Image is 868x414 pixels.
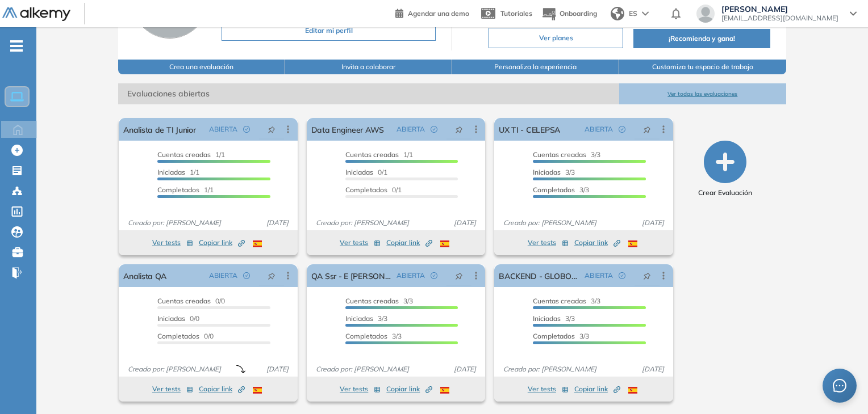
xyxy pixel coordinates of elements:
[619,60,786,74] button: Customiza tu espacio de trabajo
[345,150,413,159] span: 1/1
[311,264,392,287] a: QA Ssr - E [PERSON_NAME]
[345,332,387,340] span: Completados
[152,236,193,250] button: Ver tests
[345,332,402,340] span: 3/3
[499,264,579,287] a: BACKEND - GLOBOKAS
[118,83,619,104] span: Evaluaciones abiertas
[533,332,589,340] span: 3/3
[446,120,471,138] button: pushpin
[449,364,481,374] span: [DATE]
[345,297,413,305] span: 3/3
[533,297,586,305] span: Cuentas creadas
[499,218,601,228] span: Creado por: [PERSON_NAME]
[585,124,613,134] span: ABIERTA
[209,271,237,281] span: ABIERTA
[157,314,185,323] span: Iniciadas
[431,126,437,133] span: check-circle
[619,272,625,279] span: check-circle
[311,118,384,141] a: Data Engineer AWS
[698,188,752,198] span: Crear Evaluación
[533,297,600,305] span: 3/3
[345,185,402,194] span: 0/1
[268,125,276,134] span: pushpin
[455,271,463,280] span: pushpin
[619,126,625,133] span: check-circle
[533,185,575,194] span: Completados
[637,364,669,374] span: [DATE]
[259,267,284,285] button: pushpin
[721,14,838,23] span: [EMAIL_ADDRESS][DOMAIN_NAME]
[345,314,387,323] span: 3/3
[262,364,293,374] span: [DATE]
[574,236,620,250] button: Copiar link
[157,297,211,305] span: Cuentas creadas
[452,60,619,74] button: Personaliza la experiencia
[633,29,770,48] button: ¡Recomienda y gana!
[152,382,193,396] button: Ver tests
[637,218,669,228] span: [DATE]
[199,382,245,396] button: Copiar link
[489,28,623,48] button: Ver planes
[157,168,185,176] span: Iniciadas
[311,364,414,374] span: Creado por: [PERSON_NAME]
[635,267,660,285] button: pushpin
[209,124,237,134] span: ABIERTA
[157,185,199,194] span: Completados
[635,120,660,138] button: pushpin
[528,382,569,396] button: Ver tests
[455,125,463,134] span: pushpin
[2,7,70,22] img: Logo
[721,5,838,14] span: [PERSON_NAME]
[157,314,199,323] span: 0/0
[262,218,293,228] span: [DATE]
[199,238,245,248] span: Copiar link
[253,387,262,394] img: ESP
[386,238,432,248] span: Copiar link
[533,150,586,159] span: Cuentas creadas
[698,141,752,198] button: Crear Evaluación
[199,236,245,250] button: Copiar link
[619,83,786,104] button: Ver todas las evaluaciones
[345,314,373,323] span: Iniciadas
[574,384,620,394] span: Copiar link
[345,168,387,176] span: 0/1
[628,387,637,394] img: ESP
[199,384,245,394] span: Copiar link
[345,297,399,305] span: Cuentas creadas
[268,271,276,280] span: pushpin
[157,332,214,340] span: 0/0
[833,379,846,392] span: message
[345,168,373,176] span: Iniciadas
[533,185,589,194] span: 3/3
[345,150,399,159] span: Cuentas creadas
[157,297,225,305] span: 0/0
[259,120,284,138] button: pushpin
[157,185,214,194] span: 1/1
[440,387,449,394] img: ESP
[628,240,637,247] img: ESP
[643,271,651,280] span: pushpin
[574,238,620,248] span: Copiar link
[386,236,432,250] button: Copiar link
[157,168,199,176] span: 1/1
[123,364,226,374] span: Creado por: [PERSON_NAME]
[533,314,561,323] span: Iniciadas
[533,332,575,340] span: Completados
[285,60,452,74] button: Invita a colaborar
[533,168,575,176] span: 3/3
[500,9,532,18] span: Tutoriales
[395,6,469,19] a: Agendar una demo
[397,271,425,281] span: ABIERTA
[446,267,471,285] button: pushpin
[157,150,225,159] span: 1/1
[574,382,620,396] button: Copiar link
[243,126,250,133] span: check-circle
[611,7,624,20] img: world
[10,45,23,47] i: -
[431,272,437,279] span: check-circle
[157,332,199,340] span: Completados
[585,271,613,281] span: ABIERTA
[386,384,432,394] span: Copiar link
[386,382,432,396] button: Copiar link
[642,11,649,16] img: arrow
